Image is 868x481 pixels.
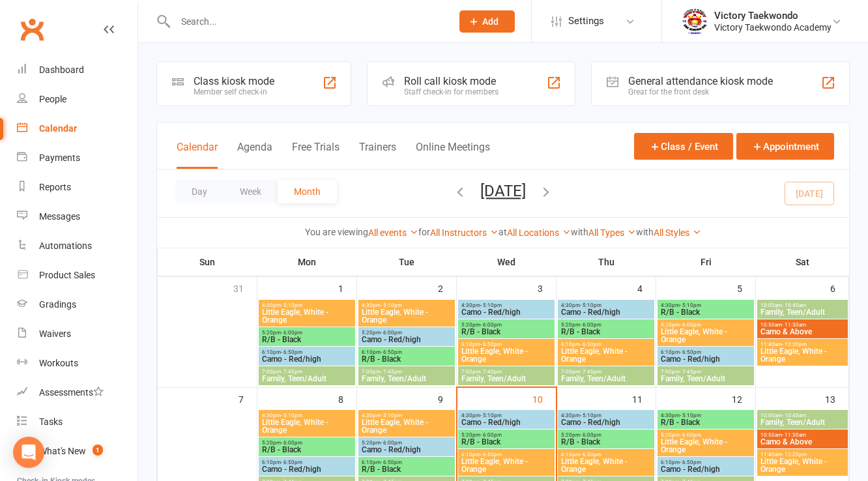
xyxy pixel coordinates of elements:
span: 6:10pm [261,349,353,355]
span: R/B - Black [261,336,353,343]
a: Gradings [17,290,137,319]
div: Product Sales [39,270,95,280]
span: - 6:50pm [480,342,502,347]
a: Messages [17,202,137,231]
a: People [17,85,137,114]
span: 1 [93,445,103,456]
span: Little Eagle, White - Orange [461,347,552,363]
span: Camo - Red/high [660,355,751,363]
span: - 6:00pm [281,440,302,446]
span: Family, Teen/Adult [660,375,751,383]
span: Camo - Red/high [261,465,353,473]
span: - 7:45pm [281,369,302,375]
div: Payments [39,153,80,163]
strong: for [418,227,430,237]
span: 5:20pm [461,322,552,328]
div: 31 [233,277,257,299]
span: - 5:10pm [381,413,402,418]
span: 7:00pm [560,369,652,375]
span: 4:30pm [560,302,652,308]
span: 4:30pm [461,413,552,418]
span: - 6:50pm [281,459,302,465]
span: - 6:00pm [381,330,402,336]
button: Appointment [736,133,834,160]
span: 4:30pm [461,302,552,308]
span: Settings [568,7,604,36]
span: 5:20pm [560,322,652,328]
strong: You are viewing [305,227,368,237]
span: - 6:50pm [580,342,601,347]
span: - 5:10pm [580,302,601,308]
a: Assessments [17,378,137,407]
span: 10:00am [760,302,845,308]
span: - 6:00pm [480,432,502,438]
span: 10:50am [760,322,845,328]
span: Family, Teen/Adult [560,375,652,383]
th: Mon [257,248,357,276]
a: Calendar [17,114,137,143]
span: - 5:10pm [480,302,502,308]
button: Month [278,180,337,203]
span: - 10:45am [782,302,806,308]
div: Class kiosk mode [194,75,274,87]
span: Little Eagle, White - Orange [461,458,552,473]
span: 10:00am [760,413,845,418]
a: Product Sales [17,261,137,290]
span: Little Eagle, White - Orange [660,328,751,343]
div: 6 [830,277,848,299]
strong: at [499,227,507,237]
button: Free Trials [292,141,340,169]
span: - 6:00pm [680,322,701,328]
th: Tue [357,248,457,276]
span: Add [482,16,499,27]
div: Dashboard [39,65,84,75]
a: Payments [17,143,137,173]
span: Family, Teen/Adult [760,418,845,426]
span: Little Eagle, White - Orange [361,418,452,434]
span: R/B - Black [361,355,452,363]
span: - 6:00pm [281,330,302,336]
span: - 7:45pm [480,369,502,375]
span: 6:10pm [660,349,751,355]
span: 4:30pm [660,413,751,418]
span: - 5:10pm [480,413,502,418]
span: - 6:50pm [680,349,701,355]
span: Camo - Red/high [361,446,452,454]
div: 11 [632,388,656,409]
span: Camo - Red/high [361,336,452,343]
span: - 6:50pm [381,349,402,355]
div: Messages [39,211,80,222]
div: What's New [39,446,86,456]
span: 5:20pm [361,440,452,446]
a: Dashboard [17,55,137,85]
span: Little Eagle, White - Orange [261,418,353,434]
a: All Locations [507,227,571,238]
span: - 6:00pm [381,440,402,446]
span: 5:20pm [660,322,751,328]
div: Staff check-in for members [404,87,499,96]
span: - 6:50pm [680,459,701,465]
button: Agenda [237,141,272,169]
div: 10 [532,388,556,409]
span: - 7:45pm [381,369,402,375]
span: - 11:30am [782,432,806,438]
div: 1 [338,277,356,299]
span: - 6:00pm [480,322,502,328]
span: Camo - Red/high [261,355,353,363]
a: Reports [17,173,137,202]
a: What's New1 [17,437,137,466]
span: 7:00pm [361,369,452,375]
span: 4:30pm [361,302,452,308]
div: Open Intercom Messenger [13,437,44,468]
div: Workouts [39,358,78,368]
span: 5:20pm [560,432,652,438]
span: Camo - Red/high [560,308,652,316]
span: 11:40am [760,342,845,347]
span: R/B - Black [461,438,552,446]
div: Victory Taekwondo [714,10,832,22]
span: R/B - Black [461,328,552,336]
button: Calendar [177,141,218,169]
span: - 6:00pm [680,432,701,438]
div: Gradings [39,299,76,310]
span: Family, Teen/Adult [461,375,552,383]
